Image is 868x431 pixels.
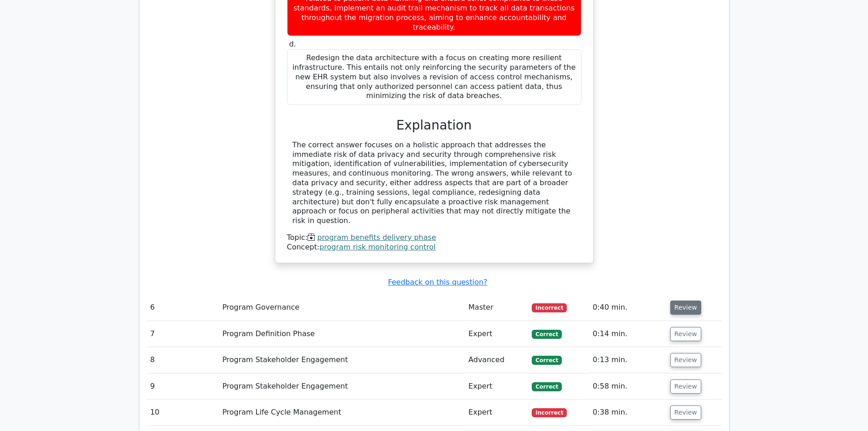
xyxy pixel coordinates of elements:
[219,347,465,373] td: Program Stakeholder Engagement
[589,400,667,426] td: 0:38 min.
[287,243,581,252] div: Concept:
[465,400,528,426] td: Expert
[465,347,528,373] td: Advanced
[532,303,567,312] span: Incorrect
[147,347,219,373] td: 8
[319,243,436,251] a: program risk monitoring control
[465,374,528,400] td: Expert
[388,278,487,286] a: Feedback on this question?
[589,321,667,347] td: 0:14 min.
[219,321,465,347] td: Program Definition Phase
[670,353,701,367] button: Review
[532,408,567,417] span: Incorrect
[219,400,465,426] td: Program Life Cycle Management
[219,374,465,400] td: Program Stakeholder Engagement
[147,321,219,347] td: 7
[317,233,436,242] a: program benefits delivery phase
[289,40,296,48] span: d.
[532,382,561,391] span: Correct
[589,374,667,400] td: 0:58 min.
[670,301,701,315] button: Review
[532,356,561,365] span: Correct
[670,327,701,341] button: Review
[532,330,561,339] span: Correct
[147,400,219,426] td: 10
[287,233,581,243] div: Topic:
[293,118,576,133] h3: Explanation
[589,295,667,321] td: 0:40 min.
[287,49,581,105] div: Redesign the data architecture with a focus on creating more resilient infrastructure. This entai...
[147,374,219,400] td: 9
[589,347,667,373] td: 0:13 min.
[465,321,528,347] td: Expert
[147,295,219,321] td: 6
[670,379,701,394] button: Review
[465,295,528,321] td: Master
[670,405,701,420] button: Review
[219,295,465,321] td: Program Governance
[293,140,576,226] div: The correct answer focuses on a holistic approach that addresses the immediate risk of data priva...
